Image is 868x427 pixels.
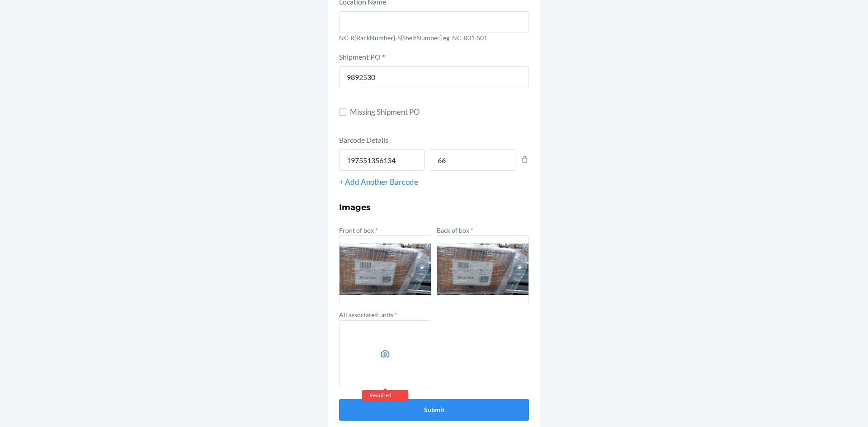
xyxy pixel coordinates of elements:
label: Back of box [437,226,473,234]
input: Missing Shipment PO [339,108,346,116]
h3: Images [339,202,529,213]
label: Barcode Details [339,136,388,144]
p: NC-R{RackNumber}-S{ShelfNumber} eg. NC-R01-S01 [339,33,529,42]
input: Barcode [339,149,425,171]
label: Front of box [339,226,378,234]
input: Quantity [430,149,515,171]
span: Missing Shipment PO [350,106,529,118]
label: All associated units [339,311,397,319]
div: Required [362,390,408,401]
button: Submit [339,399,529,421]
label: Shipment PO [339,52,385,61]
div: + Add Another Barcode [339,176,529,188]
